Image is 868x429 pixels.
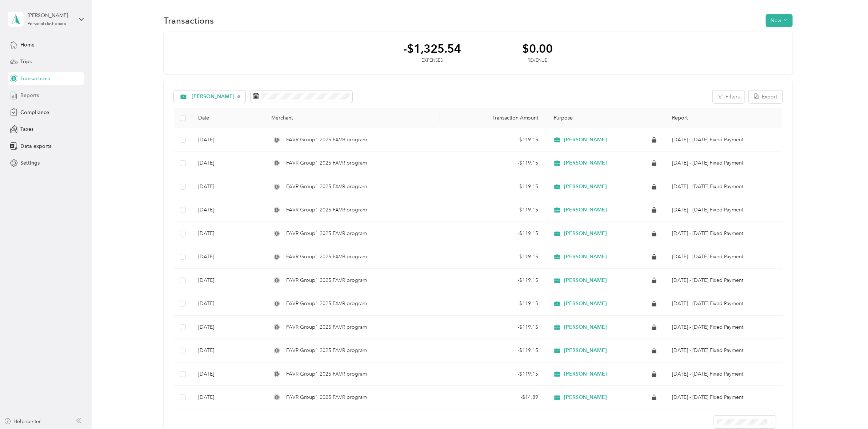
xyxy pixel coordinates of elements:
[445,230,538,238] div: - $119.15
[286,323,367,331] span: FAVR Group1 2025 FAVR program
[564,394,607,401] span: [PERSON_NAME]
[286,136,367,144] span: FAVR Group1 2025 FAVR program
[28,22,67,26] div: Personal dashboard
[564,183,607,190] span: [PERSON_NAME]
[192,269,265,292] td: [DATE]
[286,206,367,214] span: FAVR Group1 2025 FAVR program
[286,276,367,284] span: FAVR Group1 2025 FAVR program
[666,245,782,269] td: Jun 16 - 30, 2025 Fixed Payment
[666,108,782,128] th: Report
[20,75,50,82] span: Transactions
[20,159,40,167] span: Settings
[192,175,265,199] td: [DATE]
[20,41,35,49] span: Home
[20,125,33,133] span: Taxes
[286,230,367,238] span: FAVR Group1 2025 FAVR program
[564,160,607,166] span: [PERSON_NAME]
[666,363,782,386] td: Apr 1 - 15, 2025 Fixed Payment
[445,300,538,308] div: - $119.15
[666,269,782,292] td: Jun 1 - 15, 2025 Fixed Payment
[286,183,367,191] span: FAVR Group1 2025 FAVR program
[827,388,868,429] iframe: Everlance-gr Chat Button Frame
[286,300,367,308] span: FAVR Group1 2025 FAVR program
[265,108,440,128] th: Merchant
[564,300,607,307] span: [PERSON_NAME]
[445,347,538,355] div: - $119.15
[20,142,51,150] span: Data exports
[445,253,538,261] div: - $119.15
[192,339,265,363] td: [DATE]
[192,198,265,222] td: [DATE]
[564,347,607,354] span: [PERSON_NAME]
[564,254,607,260] span: [PERSON_NAME]
[20,92,39,99] span: Reports
[713,90,745,103] button: Filters
[564,371,607,377] span: [PERSON_NAME]
[564,207,607,213] span: [PERSON_NAME]
[666,316,782,339] td: May 1 - 15, 2025 Fixed Payment
[564,137,607,143] span: [PERSON_NAME]
[445,370,538,378] div: - $119.15
[403,42,461,55] div: -$1,325.54
[564,324,607,331] span: [PERSON_NAME]
[666,175,782,199] td: Aug 1 - 15, 2025 Fixed Payment
[192,222,265,246] td: [DATE]
[550,115,573,121] span: Purpose
[522,57,553,64] div: Revenue
[666,128,782,152] td: Sep 1 - 15, 2025 Fixed Payment
[445,136,538,144] div: - $119.15
[192,316,265,339] td: [DATE]
[4,418,41,425] button: Help center
[666,339,782,363] td: Apr 16 - 30, 2025 Fixed Payment
[766,14,793,27] button: New
[445,323,538,331] div: - $119.15
[192,245,265,269] td: [DATE]
[445,393,538,401] div: - $14.89
[192,108,265,128] th: Date
[286,347,367,355] span: FAVR Group1 2025 FAVR program
[20,58,32,65] span: Trips
[192,292,265,316] td: [DATE]
[192,151,265,175] td: [DATE]
[286,253,367,261] span: FAVR Group1 2025 FAVR program
[522,42,553,55] div: $0.00
[445,159,538,167] div: - $119.15
[564,230,607,237] span: [PERSON_NAME]
[564,277,607,284] span: [PERSON_NAME]
[666,198,782,222] td: Jul 16 - 31, 2025 Fixed Payment
[28,12,73,19] div: [PERSON_NAME]
[192,363,265,386] td: [DATE]
[286,159,367,167] span: FAVR Group1 2025 FAVR program
[445,206,538,214] div: - $119.15
[666,151,782,175] td: Aug 16 - 31, 2025 Fixed Payment
[192,386,265,409] td: [DATE]
[666,292,782,316] td: May 16 - 31, 2025 Fixed Payment
[192,94,235,99] span: [PERSON_NAME]
[440,108,544,128] th: Transaction Amount
[164,17,214,24] h1: Transactions
[666,386,782,409] td: Apr 1 - 15, 2025 Fixed Payment
[20,109,49,116] span: Compliance
[749,90,783,103] button: Export
[192,128,265,152] td: [DATE]
[286,393,367,401] span: FAVR Group1 2025 FAVR program
[445,183,538,191] div: - $119.15
[403,57,461,64] div: Expenses
[666,222,782,246] td: Jul 1 - 15, 2025 Fixed Payment
[286,370,367,378] span: FAVR Group1 2025 FAVR program
[445,276,538,284] div: - $119.15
